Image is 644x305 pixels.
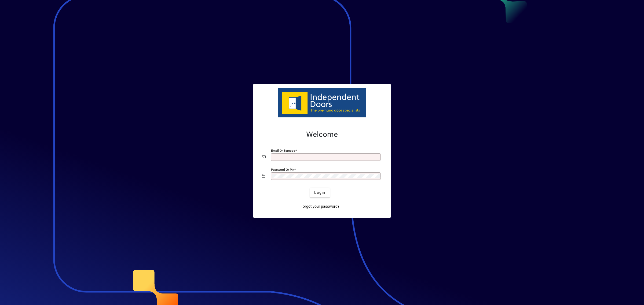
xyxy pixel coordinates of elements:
mat-label: Email or Barcode [271,148,295,152]
h2: Welcome [262,130,382,139]
span: Login [314,190,325,195]
a: Forgot your password? [298,202,342,211]
mat-label: Password or Pin [271,168,294,171]
span: Forgot your password? [301,204,339,209]
button: Login [310,188,330,198]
